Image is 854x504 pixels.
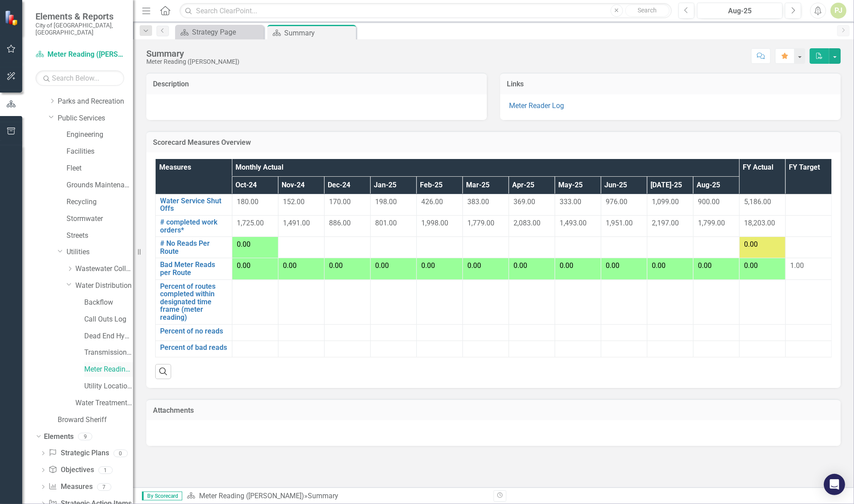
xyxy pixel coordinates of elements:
button: Search [625,4,670,17]
a: # No Reads Per Route [160,240,227,255]
span: By Scorecard [142,492,182,500]
span: 18,203.00 [744,219,775,227]
span: 426.00 [421,198,443,206]
span: 0.00 [283,261,297,270]
span: 2,197.00 [652,219,679,227]
a: Utilities [67,247,133,257]
span: 1,491.00 [283,219,310,227]
span: 0.00 [606,261,619,270]
h3: Scorecard Measures Overview [153,139,834,147]
a: Streets [67,231,133,241]
h3: Description [153,80,480,88]
a: Bad Meter Reads per Route [160,261,227,276]
span: 152.00 [283,198,305,206]
span: 1,779.00 [467,219,494,227]
a: Percent of no reads [160,327,227,335]
div: Strategy Page [192,27,262,38]
span: 1,998.00 [421,219,448,227]
a: Elements [44,432,74,442]
small: City of [GEOGRAPHIC_DATA], [GEOGRAPHIC_DATA] [35,22,124,36]
a: Meter Reading ([PERSON_NAME]) [84,364,133,375]
a: Percent of bad reads [160,344,227,352]
span: 0.00 [421,261,435,270]
span: 0.00 [652,261,666,270]
span: 0.00 [237,261,251,270]
span: 1.00 [790,261,804,270]
div: 0 [114,450,128,457]
span: Elements & Reports [35,11,124,22]
a: Fleet [67,163,133,174]
a: Strategic Plans [48,448,109,458]
a: Facilities [67,147,133,157]
img: ClearPoint Strategy [4,10,20,26]
span: Search [638,7,657,14]
a: Transmission and Distribution [84,348,133,358]
span: 333.00 [560,198,581,206]
a: Utility Location Requests [84,381,133,392]
a: Public Services [58,113,133,124]
td: Double-Click to Edit Right Click for Context Menu [156,216,232,237]
div: » [187,491,487,501]
a: Parks and Recreation [58,97,133,107]
a: Meter Reading ([PERSON_NAME]) [199,492,304,500]
a: Backflow [84,298,133,308]
a: Water Service Shut Offs [160,197,227,213]
div: Aug-25 [700,6,780,16]
a: Dead End Hydrant Flushing Log [84,331,133,341]
span: 1,799.00 [698,219,725,227]
a: Engineering [67,130,133,140]
a: Call Outs Log [84,314,133,325]
div: 1 [98,466,113,474]
span: 2,083.00 [513,219,541,227]
span: 0.00 [375,261,389,270]
a: Water Distribution [75,281,133,291]
div: 9 [78,433,92,440]
a: Measures [48,482,92,492]
span: 886.00 [329,219,351,227]
span: 1,099.00 [652,198,679,206]
span: 1,951.00 [606,219,633,227]
a: Wastewater Collection [75,264,133,274]
a: Meter Reading ([PERSON_NAME]) [35,50,124,60]
span: 0.00 [467,261,481,270]
button: PJ [830,3,846,19]
td: Double-Click to Edit Right Click for Context Menu [156,237,232,258]
input: Search Below... [35,70,124,86]
h3: Attachments [153,407,834,415]
a: Recycling [67,197,133,207]
span: 383.00 [467,198,489,206]
a: Broward Sheriff [58,415,133,425]
div: Open Intercom Messenger [824,474,845,495]
span: 0.00 [698,261,712,270]
span: 0.00 [560,261,573,270]
h3: Links [507,80,834,88]
a: Water Treatment Plant [75,398,133,408]
span: 369.00 [513,198,535,206]
td: Double-Click to Edit Right Click for Context Menu [156,194,232,215]
a: Meter Reader Log [509,101,564,110]
span: 976.00 [606,198,627,206]
td: Double-Click to Edit Right Click for Context Menu [156,258,232,279]
span: 180.00 [237,198,259,206]
span: 900.00 [698,198,720,206]
span: 0.00 [237,240,251,248]
span: 198.00 [375,198,397,206]
div: 7 [97,483,111,491]
button: Aug-25 [697,3,783,19]
span: 170.00 [329,198,351,206]
td: Double-Click to Edit Right Click for Context Menu [156,341,232,357]
span: 0.00 [744,261,758,270]
td: Double-Click to Edit Right Click for Context Menu [156,279,232,324]
td: Double-Click to Edit Right Click for Context Menu [156,324,232,341]
span: 801.00 [375,219,397,227]
span: 0.00 [329,261,343,270]
a: Stormwater [67,214,133,224]
a: # completed work orders* [160,218,227,234]
span: 5,186.00 [744,198,771,206]
div: Summary [146,49,239,58]
a: Objectives [48,465,94,475]
span: 1,725.00 [237,219,264,227]
a: Percent of routes completed within designated time frame (meter reading) [160,283,227,322]
div: Summary [308,492,338,500]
